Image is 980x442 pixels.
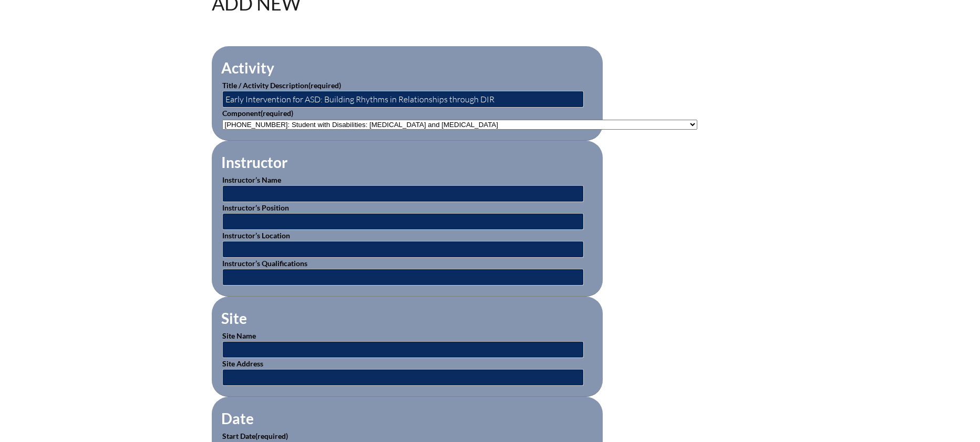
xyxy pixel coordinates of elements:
[220,409,255,427] legend: Date
[222,432,288,440] label: Start Date
[222,109,293,118] label: Component
[255,432,288,440] span: (required)
[220,309,248,327] legend: Site
[222,81,341,90] label: Title / Activity Description
[308,81,341,90] span: (required)
[222,231,290,240] label: Instructor’s Location
[222,359,263,368] label: Site Address
[222,120,697,130] select: activity_component[data][]
[220,153,288,171] legend: Instructor
[222,203,289,212] label: Instructor’s Position
[261,109,293,118] span: (required)
[222,331,256,340] label: Site Name
[220,59,275,77] legend: Activity
[222,259,307,268] label: Instructor’s Qualifications
[222,175,281,184] label: Instructor’s Name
